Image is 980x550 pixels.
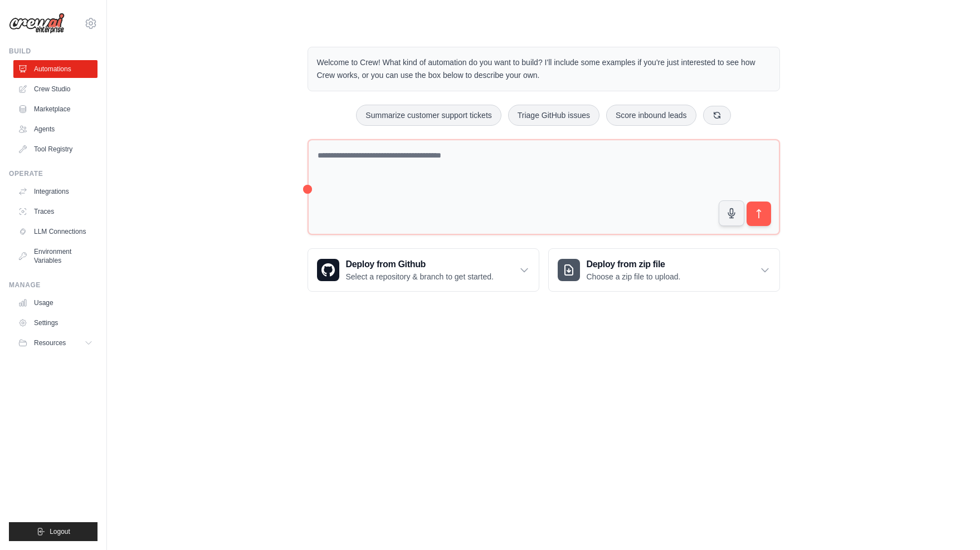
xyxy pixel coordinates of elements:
[356,105,501,126] button: Summarize customer support tickets
[34,338,66,347] span: Resources
[13,80,97,98] a: Crew Studio
[9,47,97,56] div: Build
[13,223,97,240] a: LLM Connections
[13,120,97,138] a: Agents
[9,281,97,289] div: Manage
[13,243,97,269] a: Environment Variables
[13,100,97,118] a: Marketplace
[9,522,97,541] button: Logout
[587,271,681,282] p: Choose a zip file to upload.
[606,105,696,126] button: Score inbound leads
[13,203,97,220] a: Traces
[508,105,599,126] button: Triage GitHub issues
[13,314,97,332] a: Settings
[9,13,65,34] img: Logo
[587,258,681,271] h3: Deploy from zip file
[13,140,97,158] a: Tool Registry
[50,527,70,536] span: Logout
[346,271,494,282] p: Select a repository & branch to get started.
[346,258,494,271] h3: Deploy from Github
[13,60,97,78] a: Automations
[13,334,97,352] button: Resources
[9,169,97,178] div: Operate
[13,183,97,200] a: Integrations
[317,56,771,82] p: Welcome to Crew! What kind of automation do you want to build? I'll include some examples if you'...
[13,294,97,312] a: Usage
